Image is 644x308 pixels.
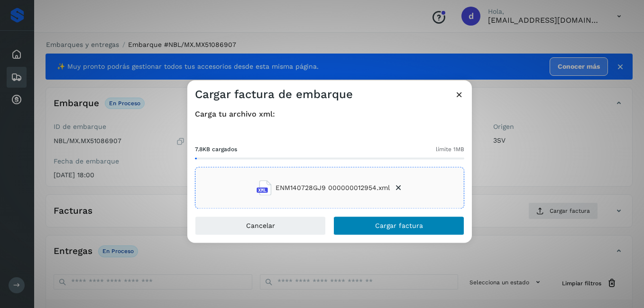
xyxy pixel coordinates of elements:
span: límite 1MB [436,145,464,154]
button: Cargar factura [333,217,464,236]
span: 7.8KB cargados [195,145,237,154]
button: Cancelar [195,217,326,236]
span: Cancelar [246,223,275,229]
span: ENM140728GJ9 000000012954.xml [276,183,390,193]
span: Cargar factura [375,223,423,229]
h4: Carga tu archivo xml: [195,109,464,118]
h3: Cargar factura de embarque [195,88,353,101]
